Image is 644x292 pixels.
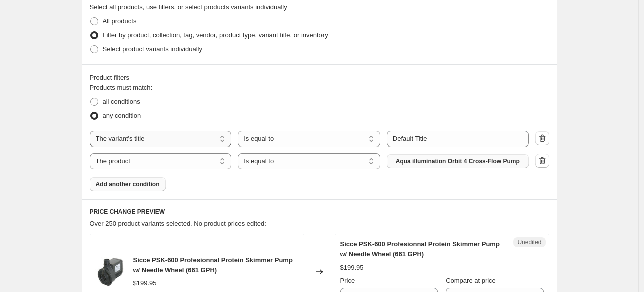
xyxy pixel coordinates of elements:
span: all conditions [103,98,140,105]
span: All products [103,17,137,25]
div: $199.95 [340,263,364,273]
span: Select all products, use filters, or select products variants individually [90,3,287,11]
div: Product filters [90,73,549,83]
span: Products must match: [90,84,153,91]
img: psk600_80x.jpg [95,257,125,287]
span: Sicce PSK-600 Profesionnal Protein Skimmer Pump w/ Needle Wheel (661 GPH) [340,240,500,258]
span: Aqua illumination Orbit 4 Cross-Flow Pump [396,157,520,165]
span: any condition [103,112,141,119]
span: Over 250 product variants selected. No product prices edited: [90,220,266,227]
span: Compare at price [446,277,496,284]
div: $199.95 [133,278,157,288]
h6: PRICE CHANGE PREVIEW [90,208,549,216]
span: Sicce PSK-600 Profesionnal Protein Skimmer Pump w/ Needle Wheel (661 GPH) [133,256,293,274]
span: Select product variants individually [103,45,202,53]
span: Price [340,277,355,284]
button: Add another condition [90,177,166,191]
span: Filter by product, collection, tag, vendor, product type, variant title, or inventory [103,31,328,39]
span: Add another condition [96,180,160,188]
span: Unedited [517,238,541,246]
button: Aqua illumination Orbit 4 Cross-Flow Pump [387,154,529,168]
